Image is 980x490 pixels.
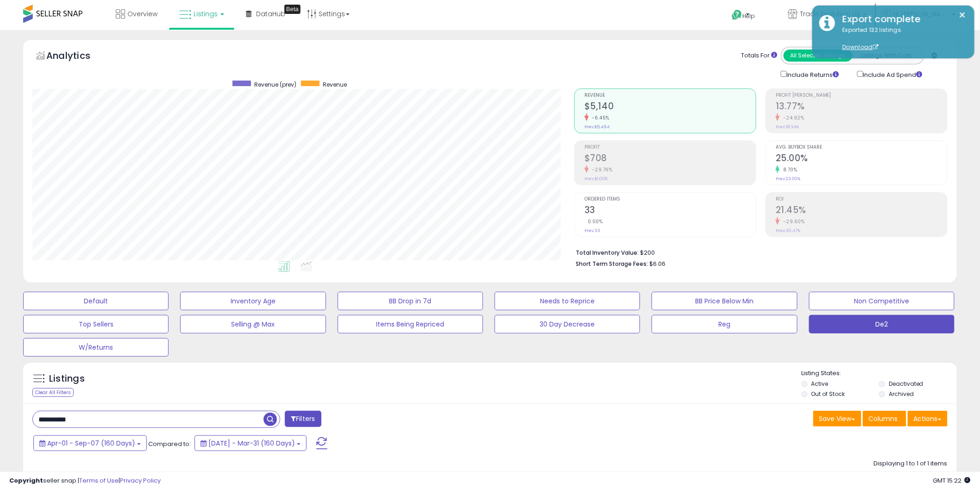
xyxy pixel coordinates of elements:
div: Export complete [836,13,967,26]
small: Prev: 30.47% [776,228,800,233]
span: DataHub [256,9,285,19]
button: De2 [809,315,955,333]
h5: Analytics [46,49,108,64]
span: Overview [127,9,157,19]
span: Trade Evolution US [800,9,861,19]
small: -6.45% [589,114,609,121]
button: × [959,9,967,21]
span: $6.06 [649,259,666,268]
span: 2025-09-8 15:22 GMT [933,476,971,485]
small: -24.92% [780,114,804,121]
small: Prev: 33 [584,228,600,233]
span: Revenue (prev) [254,81,296,88]
strong: Copyright [9,476,43,485]
button: Non Competitive [809,292,955,310]
h2: 33 [584,205,756,217]
span: ROI [776,197,947,202]
button: BB Drop in 7d [338,292,483,310]
div: Include Ad Spend [850,69,937,79]
h2: $5,140 [584,101,756,113]
b: Short Term Storage Fees: [576,260,648,268]
span: Listings [194,9,218,19]
button: Top Sellers [23,315,169,333]
button: Inventory Age [180,292,326,310]
button: Reg [652,315,797,333]
div: Include Returns [774,69,850,79]
small: Prev: $1,008 [584,176,607,182]
button: Selling @ Max [180,315,326,333]
button: Save View [813,411,861,427]
small: -29.60% [780,218,805,225]
h2: 13.77% [776,101,947,113]
div: Exported 132 listings. [836,26,967,52]
button: Actions [908,411,948,427]
small: 0.00% [584,218,603,225]
button: W/Returns [23,338,169,357]
span: Profit [PERSON_NAME] [776,93,947,98]
button: Items Being Repriced [338,315,483,333]
li: $200 [576,246,941,258]
span: Avg. Buybox Share [776,145,947,150]
small: -29.76% [589,166,613,173]
p: Listing States: [802,369,957,378]
h5: Listings [49,372,85,385]
span: Compared to: [148,440,191,448]
span: Ordered Items [584,197,756,202]
label: Active [811,380,829,388]
h2: 25.00% [776,153,947,165]
button: BB Price Below Min [652,292,797,310]
small: Prev: 18.34% [776,124,799,130]
div: Totals For [741,51,778,60]
h2: 21.45% [776,205,947,217]
button: [DATE] - Mar-31 (160 Days) [195,435,307,451]
b: Total Inventory Value: [576,249,639,257]
a: Terms of Use [79,476,119,485]
span: Columns [869,414,898,423]
div: seller snap | | [9,477,161,485]
span: Revenue [323,81,347,88]
button: Apr-01 - Sep-07 (160 Days) [33,435,147,451]
small: Prev: 23.00% [776,176,800,182]
small: 8.70% [780,166,798,173]
button: 30 Day Decrease [495,315,640,333]
label: Out of Stock [811,390,845,398]
button: Columns [863,411,906,427]
label: Archived [889,390,914,398]
span: Apr-01 - Sep-07 (160 Days) [47,439,135,448]
span: Revenue [584,93,756,98]
small: Prev: $5,494 [584,124,609,130]
button: Filters [285,411,321,427]
span: Profit [584,145,756,150]
label: Deactivated [889,380,923,388]
button: Default [23,292,169,310]
div: Clear All Filters [32,388,74,397]
button: Needs to Reprice [495,292,640,310]
i: Get Help [731,9,743,21]
a: Help [724,2,773,30]
h2: $708 [584,153,756,165]
button: All Selected Listings [784,50,853,62]
span: [DATE] - Mar-31 (160 Days) [208,439,295,448]
a: Privacy Policy [120,476,161,485]
div: Tooltip anchor [284,5,301,14]
span: Help [743,12,755,20]
div: Displaying 1 to 1 of 1 items [874,459,948,468]
a: Download [842,43,879,51]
